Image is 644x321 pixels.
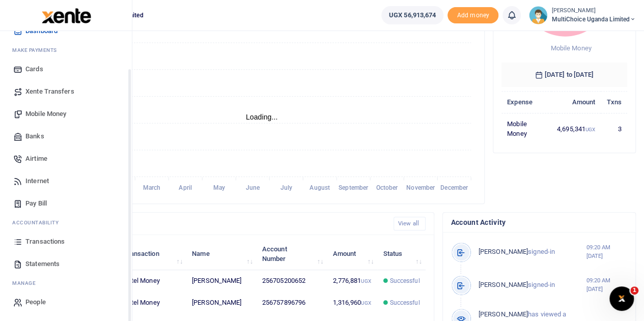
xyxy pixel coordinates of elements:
p: signed-in [479,247,586,257]
tspan: April [179,184,192,191]
tspan: May [213,184,225,191]
span: Xente Transfers [25,86,74,97]
span: MultiChoice Uganda Limited [551,15,636,24]
span: Statements [25,259,60,269]
span: Add money [447,7,498,24]
span: 1 [630,286,638,295]
span: anage [17,279,36,287]
small: UGX [361,300,371,306]
span: Successful [389,276,419,285]
span: Banks [25,131,44,141]
a: Banks [8,125,124,148]
td: 1,316,960 [327,292,377,314]
a: People [8,291,124,313]
th: Amount: activate to sort column ascending [327,238,377,270]
small: 09:20 AM [DATE] [586,243,627,260]
tspan: June [245,184,260,191]
span: Cards [25,64,43,74]
h6: [DATE] to [DATE] [501,63,627,87]
span: Internet [25,176,49,186]
td: [PERSON_NAME] [186,292,257,314]
th: Account Number: activate to sort column ascending [257,238,327,270]
a: UGX 56,913,674 [381,6,443,24]
a: Airtime [8,148,124,170]
li: M [8,275,124,291]
a: Add money [447,11,498,18]
img: profile-user [529,6,547,24]
span: countability [20,219,59,226]
th: Name: activate to sort column ascending [186,238,257,270]
span: Successful [389,298,419,307]
a: Xente Transfers [8,80,124,103]
tspan: October [376,184,399,191]
span: People [25,297,46,307]
a: logo-small logo-large logo-large [41,11,91,19]
small: 09:20 AM [DATE] [586,276,627,294]
span: [PERSON_NAME] [479,248,528,255]
a: Dashboard [8,20,124,42]
span: Airtime [25,154,47,164]
td: 4,695,341 [551,113,601,144]
td: Mobile Money [501,113,551,144]
span: UGX 56,913,674 [389,10,436,20]
th: Transaction: activate to sort column ascending [118,238,186,270]
th: Status: activate to sort column ascending [377,238,426,270]
iframe: Intercom live chat [609,286,634,311]
a: Mobile Money [8,103,124,125]
li: Toup your wallet [447,7,498,24]
li: Ac [8,215,124,230]
span: Mobile Money [25,109,66,119]
th: Expense [501,91,551,113]
small: UGX [361,278,371,284]
td: Airtel Money [118,292,186,314]
text: Loading... [246,113,278,121]
a: View all [394,217,426,230]
li: M [8,42,124,58]
span: Mobile Money [550,44,591,52]
span: Dashboard [25,26,58,36]
a: profile-user [PERSON_NAME] MultiChoice Uganda Limited [529,6,636,24]
a: Statements [8,253,124,275]
td: Airtel Money [118,270,186,292]
small: UGX [585,127,595,132]
tspan: December [440,184,468,191]
tspan: March [143,184,161,191]
tspan: September [339,184,369,191]
tspan: August [310,184,330,191]
h4: Recent Transactions [47,218,385,229]
a: Cards [8,58,124,80]
span: ake Payments [17,46,57,54]
span: Transactions [25,237,65,247]
a: Internet [8,170,124,192]
th: Txns [601,91,627,113]
span: Pay Bill [25,198,47,209]
td: [PERSON_NAME] [186,270,257,292]
h4: Account Activity [451,217,627,228]
td: 256705200652 [257,270,327,292]
tspan: July [280,184,292,191]
tspan: November [406,184,435,191]
td: 2,776,881 [327,270,377,292]
th: Amount [551,91,601,113]
a: Pay Bill [8,192,124,215]
td: 256757896796 [257,292,327,314]
span: [PERSON_NAME] [479,281,528,288]
span: [PERSON_NAME] [479,310,528,318]
small: [PERSON_NAME] [551,7,636,15]
li: Wallet ballance [377,6,447,24]
a: Transactions [8,230,124,253]
td: 3 [601,113,627,144]
p: signed-in [479,280,586,290]
img: logo-large [42,8,91,23]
